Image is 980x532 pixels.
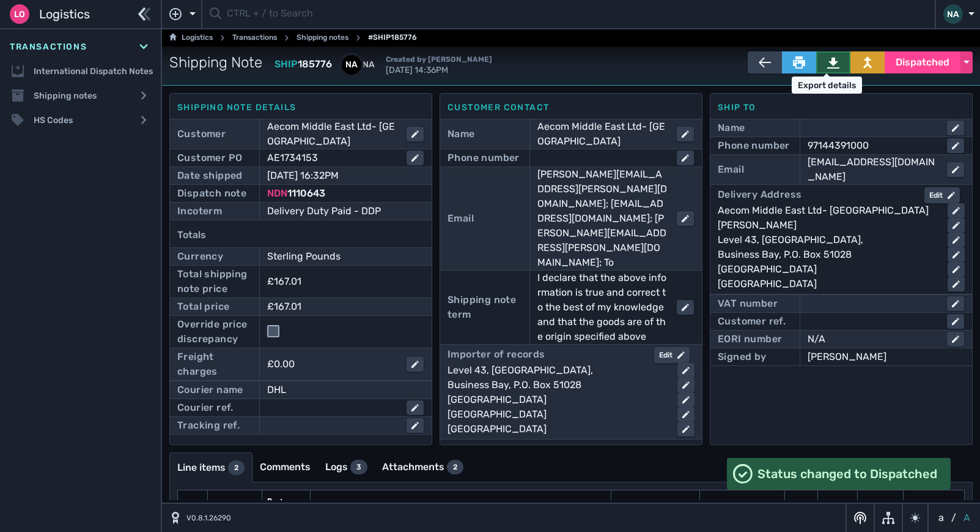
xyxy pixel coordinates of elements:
div: Name [718,121,745,135]
button: A [961,511,973,525]
div: [PERSON_NAME][EMAIL_ADDRESS][PERSON_NAME][DOMAIN_NAME]; [EMAIL_ADDRESS][DOMAIN_NAME]; [PERSON_NAM... [537,167,667,270]
button: a [936,511,946,525]
div: Customer ref. [718,314,786,329]
div: NA [943,4,963,24]
div: Lo [10,4,29,24]
div: [GEOGRAPHIC_DATA] [448,407,668,422]
div: Delivery Duty Paid - DDP [267,204,424,219]
div: NA [342,55,361,75]
span: Dispatched [896,55,949,70]
div: Dispatch note [177,186,246,201]
div: Override price discrepancy [177,317,252,347]
div: Phone number [448,151,520,165]
div: [GEOGRAPHIC_DATA] [448,422,668,436]
div: Aecom Middle East Ltd- [GEOGRAPHIC_DATA] [718,203,938,218]
div: Phone number [718,138,790,153]
div: Freight charges [177,350,252,379]
div: 3 [350,460,367,474]
div: Aecom Middle East Ltd- [GEOGRAPHIC_DATA] [267,119,397,149]
div: Importer of records [448,347,545,363]
div: DHL [267,383,424,397]
div: Shipping note details [177,101,424,114]
a: Logs3 [318,452,375,482]
div: Edit [659,350,685,361]
div: N/A [808,332,937,347]
input: CTRL + / to Search [227,2,927,26]
div: Email [448,211,474,226]
div: Customer PO [177,151,242,165]
div: Tracking ref. [177,418,240,433]
span: Logistics [39,5,90,23]
div: Incoterm [177,204,222,219]
div: [PERSON_NAME] [808,350,964,364]
span: [DATE] 14:36PM [386,54,492,75]
div: Ship to [718,101,965,114]
div: Email [718,162,744,177]
div: Export details [792,77,862,94]
div: Business Bay, P.O. Box 51028 [448,378,668,392]
a: Shipping notes [297,31,348,45]
div: Part no. [267,495,295,523]
div: Business Bay, P.O. Box 51028 [718,247,938,262]
div: [GEOGRAPHIC_DATA] [718,262,938,277]
button: Edit [924,187,960,203]
span: Shipping Note [169,51,262,73]
a: Transactions [232,31,277,45]
span: Created by [PERSON_NAME] [386,55,492,64]
div: Customer [177,127,226,141]
div: Shipping note term [448,293,522,322]
span: Status changed to Dispatched [757,465,937,483]
div: Level 43, [GEOGRAPHIC_DATA], [448,363,668,378]
span: / [951,511,956,525]
div: [PERSON_NAME] [718,218,938,233]
a: Logistics [169,31,213,45]
div: VAT number [718,296,778,311]
div: Sterling Pounds [267,249,407,264]
a: Comments [252,452,318,482]
span: #SHIP185776 [368,31,417,45]
div: £167.01 [267,299,407,314]
span: SHIP [274,58,298,70]
button: Edit [654,347,690,363]
div: 97144391000 [808,138,937,153]
span: 185776 [298,58,332,70]
div: Aecom Middle East Ltd- [GEOGRAPHIC_DATA] [537,119,667,149]
div: Customer contact [448,101,694,114]
div: Level 43, [GEOGRAPHIC_DATA], [718,233,938,247]
div: £167.01 [267,274,301,289]
div: I declare that the above information is true and correct to the best of my knowledge and that the... [537,271,667,344]
a: Attachments2 [375,452,471,482]
span: Transactions [10,40,87,53]
div: £0.00 [267,357,397,372]
div: Courier name [177,383,243,397]
div: Date shipped [177,168,243,183]
div: [EMAIL_ADDRESS][DOMAIN_NAME] [808,155,937,184]
span: 1110643 [287,187,325,199]
div: Currency [177,249,223,264]
div: Name [448,127,475,141]
div: NA [359,55,378,75]
div: EORI number [718,332,782,347]
div: [GEOGRAPHIC_DATA] [718,277,938,291]
div: Delivery Address [718,187,801,203]
div: 2 [228,460,245,475]
div: [GEOGRAPHIC_DATA] [448,392,668,407]
button: Dispatched [885,51,960,73]
div: Total shipping note price [177,267,252,296]
span: NDN [267,187,287,199]
span: V0.8.1.26290 [186,512,231,523]
div: Signed by [718,350,767,364]
div: Total price [177,299,229,314]
div: AE1734153 [267,151,397,165]
div: Edit [929,190,955,201]
div: Totals [177,223,424,247]
div: Courier ref. [177,400,234,415]
div: 2 [447,460,463,474]
div: [DATE] 16:32PM [267,168,407,183]
a: Line items2 [170,453,252,482]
